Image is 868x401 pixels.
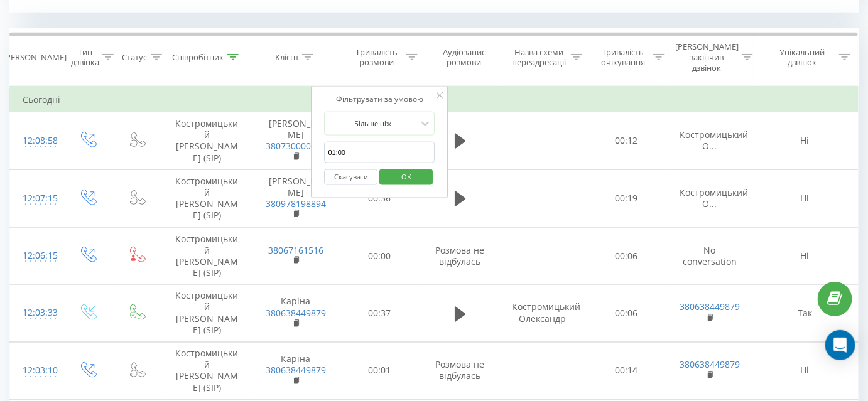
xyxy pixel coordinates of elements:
[339,227,421,285] td: 00:00
[23,243,50,268] div: 12:06:15
[325,93,435,105] div: Фільтрувати за умовою
[585,227,668,285] td: 00:06
[266,365,326,377] a: 380638449879
[268,244,323,256] a: 38067161516
[680,301,740,313] a: 380638449879
[825,330,855,360] div: Open Intercom Messenger
[350,47,403,68] div: Тривалість розмови
[325,169,378,185] button: Скасувати
[752,343,858,400] td: Ні
[680,359,740,371] a: 380638449879
[339,343,421,400] td: 00:01
[667,227,752,285] td: No conversation
[752,285,858,343] td: Так
[23,186,50,211] div: 12:07:15
[253,169,339,227] td: [PERSON_NAME]
[597,47,650,68] div: Тривалість очікування
[122,52,148,63] div: Статус
[436,244,485,267] span: Розмова не відбулась
[253,112,339,170] td: [PERSON_NAME]
[161,343,253,400] td: Костромицький [PERSON_NAME] (SIP)
[585,169,668,227] td: 00:19
[389,167,424,186] span: OK
[379,169,433,185] button: OK
[253,285,339,343] td: Каріна
[339,285,421,343] td: 00:37
[266,307,326,319] a: 380638449879
[680,129,748,152] span: Костромицький О...
[10,87,859,112] td: Сьогодні
[253,343,339,400] td: Каріна
[161,169,253,227] td: Костромицький [PERSON_NAME] (SIP)
[436,359,485,382] span: Розмова не відбулась
[3,52,67,63] div: [PERSON_NAME]
[752,169,858,227] td: Ні
[325,142,435,164] input: 00:00
[511,47,567,68] div: Назва схеми переадресації
[275,52,299,63] div: Клієнт
[161,285,253,343] td: Костромицький [PERSON_NAME] (SIP)
[266,198,326,210] a: 380978198894
[769,47,836,68] div: Унікальний дзвінок
[23,129,50,153] div: 12:08:58
[585,285,668,343] td: 00:06
[585,112,668,170] td: 00:12
[680,186,748,210] span: Костромицький О...
[675,41,739,73] div: [PERSON_NAME] закінчив дзвінок
[23,359,50,383] div: 12:03:10
[161,112,253,170] td: Костромицький [PERSON_NAME] (SIP)
[266,140,326,152] a: 380730000110
[23,301,50,326] div: 12:03:33
[752,227,858,285] td: Ні
[432,47,497,68] div: Аудіозапис розмови
[752,112,858,170] td: Ні
[71,47,99,68] div: Тип дзвінка
[161,227,253,285] td: Костромицький [PERSON_NAME] (SIP)
[499,285,585,343] td: Костромицький Олександр
[173,52,224,63] div: Співробітник
[585,343,668,400] td: 00:14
